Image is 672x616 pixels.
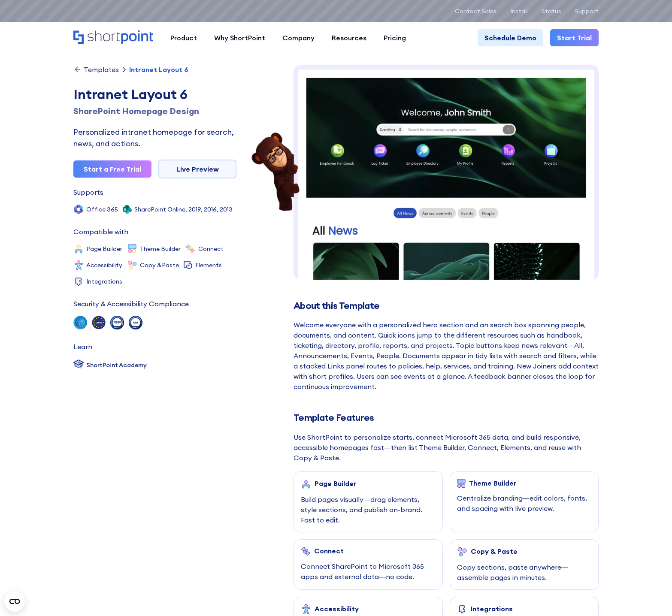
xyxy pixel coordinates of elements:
div: Connect [198,246,224,252]
div: Elements [195,262,222,268]
a: Pricing [375,29,415,46]
a: Product [162,29,206,46]
a: ShortPoint Academy [73,359,147,371]
div: Centralize branding—edit colors, fonts, and spacing with live preview. [457,493,592,513]
div: Build pages visually—drag elements, style sections, and publish on-brand. Fast to edit. [301,494,436,525]
div: Intranet Layout 6 [129,66,188,73]
div: Theme Builder [469,479,517,487]
div: Personalized intranet homepage for search, news, and actions. [73,126,236,149]
a: Schedule Demo [478,29,543,46]
a: Install [510,8,528,15]
div: Security & Accessibility Compliance [73,300,189,307]
div: Learn [73,343,92,350]
img: soc 2 [73,316,87,329]
div: Page Builder [86,246,122,252]
a: Resources [323,29,375,46]
a: Start a Free Trial [73,160,151,178]
button: Open CMP widget [4,591,25,612]
div: Integrations [86,278,122,284]
div: Pricing [384,33,406,43]
div: Intranet Layout 6 [73,84,236,105]
h2: About this Template [294,300,599,311]
div: Accessibility [315,605,359,613]
div: Office 365 [86,206,118,212]
div: Copy & Paste [471,547,518,555]
iframe: Chat Widget [518,516,672,616]
div: Integrations [471,605,513,613]
div: Theme Builder [140,246,181,252]
div: Supports [73,189,103,196]
div: Copy &Paste [140,262,179,268]
div: Compatible with [73,228,128,235]
div: Company [282,33,315,43]
h1: SharePoint Homepage Design [73,105,236,118]
div: Use ShortPoint to personalize starts, connect Microsoft 365 data, and build responsive, accessibl... [294,432,599,463]
div: Accessibility [86,262,122,268]
div: ShortPoint Academy [86,361,147,370]
a: Home [73,30,153,45]
div: Templates [84,66,119,73]
div: Resources [332,33,366,43]
a: Company [274,29,323,46]
div: Why ShortPoint [214,33,265,43]
div: Page Builder [315,480,357,487]
div: Copy sections, paste anywhere—assemble pages in minutes. [457,562,592,583]
a: Start Trial [550,29,599,46]
div: Connect SharePoint to Microsoft 365 apps and external data—no code. [301,561,436,582]
a: Status [542,8,561,15]
a: Support [575,8,599,15]
div: SharePoint Online, 2019, 2016, 2013 [134,206,233,212]
div: Connect [314,547,344,555]
a: Live Preview [158,160,236,178]
div: Welcome everyone with a personalized hero section and an search box spanning people, documents, a... [294,320,599,392]
a: Templates [73,65,119,74]
div: Product [170,33,197,43]
h2: Template Features [294,412,599,423]
a: Why ShortPoint [206,29,274,46]
a: Contact Sales [455,8,496,15]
